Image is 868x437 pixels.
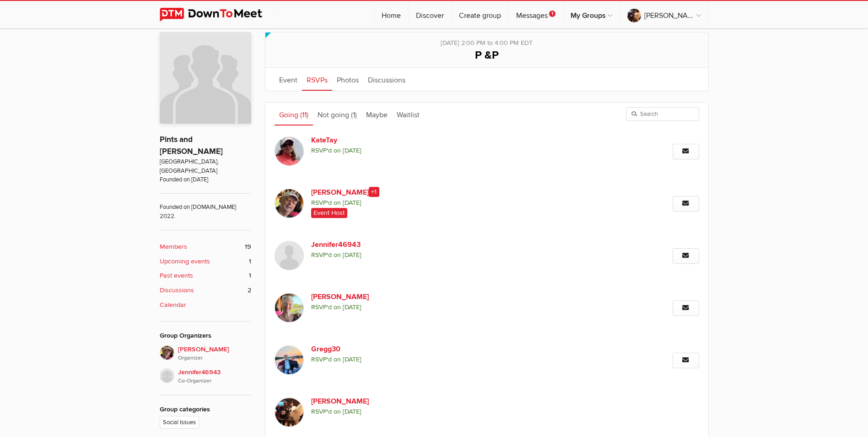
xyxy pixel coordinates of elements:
[300,110,308,120] span: (11)
[311,239,468,250] a: Jennifer46943
[452,1,508,28] a: Create group
[160,363,251,386] a: Jennifer46943Co-Organizer
[311,396,468,407] a: [PERSON_NAME]
[245,242,251,252] span: 19
[160,257,210,267] b: Upcoming events
[160,300,251,310] a: Calendar
[160,257,251,267] a: Upcoming events 1
[311,146,572,156] span: RSVP'd on
[311,291,468,302] a: [PERSON_NAME]
[302,68,332,91] a: RSVPs
[160,285,194,295] b: Discussions
[178,367,251,386] span: Jennifer46943
[343,355,361,363] i: [DATE]
[178,377,251,385] i: Co-Organizer
[275,137,304,166] img: KateTay
[160,242,187,252] b: Members
[361,103,392,126] a: Maybe
[343,147,361,154] i: [DATE]
[160,331,251,341] div: Group Organizers
[160,158,251,175] span: [GEOGRAPHIC_DATA], [GEOGRAPHIC_DATA]
[275,345,304,375] img: Gregg30
[275,33,699,48] div: [DATE] 2:00 PM to 4:00 PM EDT
[160,285,251,295] a: Discussions 2
[160,175,251,184] span: Founded on [DATE]
[343,199,361,207] i: [DATE]
[311,198,572,208] span: RSVP'd on
[248,285,251,295] span: 2
[275,68,302,91] a: Event
[313,103,361,126] a: Not going (1)
[332,68,363,91] a: Photos
[620,1,708,28] a: [PERSON_NAME]
[178,344,251,363] span: [PERSON_NAME]
[392,103,424,126] a: Waitlist
[343,251,361,259] i: [DATE]
[311,344,468,355] a: Gregg30
[311,187,468,198] a: [PERSON_NAME]+1
[374,1,408,28] a: Home
[160,345,251,363] a: [PERSON_NAME]Organizer
[275,189,304,218] img: Jim Stewart
[249,257,251,267] span: 1
[311,250,572,260] span: RSVP'd on
[311,208,348,218] span: Event Host
[509,1,563,28] a: Messages1
[160,271,251,281] a: Past events 1
[160,242,251,252] a: Members 19
[275,293,304,322] img: Gail
[343,303,361,311] i: [DATE]
[311,135,468,146] a: KateTay
[351,110,357,120] span: (1)
[369,187,380,197] span: +1
[363,68,410,91] a: Discussions
[626,107,699,121] input: Search
[160,300,186,310] b: Calendar
[409,1,451,28] a: Discover
[311,302,572,312] span: RSVP'd on
[549,11,555,17] span: 1
[160,271,193,281] b: Past events
[160,345,174,360] img: Jim Stewart
[275,241,304,270] img: Jennifer46943
[343,408,361,415] i: [DATE]
[275,398,304,427] img: Gordwin
[311,407,572,417] span: RSVP'd on
[275,103,313,126] a: Going (11)
[160,368,174,383] img: Jennifer46943
[160,8,276,22] img: DownToMeet
[178,354,251,362] i: Organizer
[249,271,251,281] span: 1
[160,193,251,221] span: Founded on [DOMAIN_NAME] 2022.
[563,1,620,28] a: My Groups
[160,135,223,156] a: Pints and [PERSON_NAME]
[160,404,251,415] div: Group categories
[475,49,499,62] span: P &P
[160,32,251,124] img: Pints and Peterson
[311,355,572,365] span: RSVP'd on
